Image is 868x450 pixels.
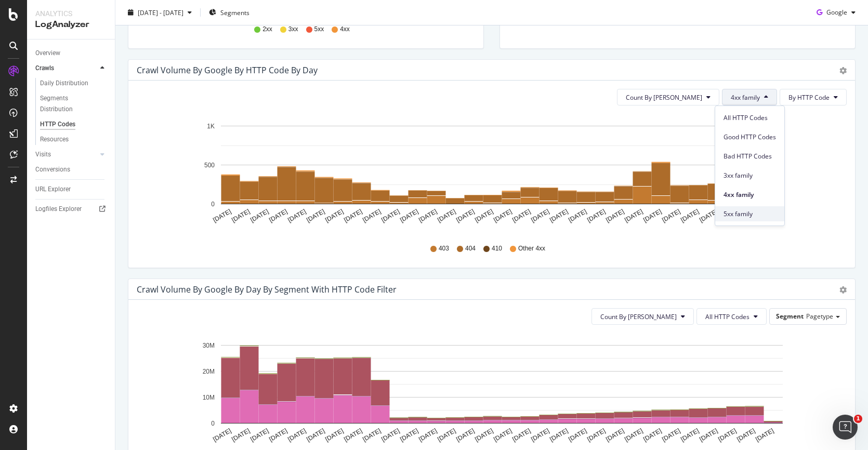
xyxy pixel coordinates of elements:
span: Count By Day [626,93,702,102]
span: Other 4xx [518,244,545,253]
text: [DATE] [399,208,419,224]
div: Segments Distribution [40,93,98,115]
button: Count By [PERSON_NAME] [591,308,694,325]
text: 0 [211,420,215,427]
text: [DATE] [511,208,532,224]
text: [DATE] [455,427,476,443]
span: [DATE] - [DATE] [138,8,183,17]
text: [DATE] [286,208,307,224]
div: gear [839,67,847,74]
text: [DATE] [474,427,494,443]
text: [DATE] [324,427,345,443]
text: [DATE] [399,427,419,443]
span: All HTTP Codes [705,312,749,321]
text: 10M [203,394,215,401]
text: [DATE] [305,208,326,224]
text: 20M [203,368,215,375]
text: [DATE] [324,208,345,224]
span: Pagetype [806,312,833,321]
span: Good HTTP Codes [724,133,776,142]
text: [DATE] [698,208,719,224]
text: [DATE] [604,427,625,443]
span: Bad HTTP Codes [724,152,776,161]
a: Resources [40,134,108,145]
text: [DATE] [623,208,644,224]
text: [DATE] [567,427,588,443]
span: Google [826,8,847,17]
text: [DATE] [212,427,232,443]
text: [DATE] [361,427,382,443]
text: [DATE] [567,208,588,224]
span: 4xx family [724,190,776,200]
div: Conversions [35,164,70,175]
span: Count By Day [600,312,677,321]
text: [DATE] [548,208,569,224]
text: [DATE] [230,208,251,224]
text: [DATE] [735,427,756,443]
button: Google [812,4,860,21]
div: Crawl Volume by google by Day by Segment with HTTP Code Filter [137,284,397,295]
text: 1K [207,123,215,130]
span: 404 [465,244,476,253]
a: Segments Distribution [40,93,108,115]
text: [DATE] [417,208,438,224]
div: Crawl Volume by google by HTTP Code by Day [137,65,318,75]
div: HTTP Codes [40,119,75,130]
div: URL Explorer [35,184,71,195]
text: [DATE] [361,208,382,224]
text: [DATE] [492,208,513,224]
text: [DATE] [717,427,738,443]
text: [DATE] [343,208,363,224]
span: 403 [439,244,449,253]
a: Conversions [35,164,108,175]
div: A chart. [137,114,839,234]
text: [DATE] [436,427,457,443]
span: 3xx family [724,171,776,180]
text: [DATE] [548,427,569,443]
span: 410 [492,244,502,253]
button: [DATE] - [DATE] [124,4,196,21]
span: 5xx family [724,209,776,219]
a: Visits [35,149,97,160]
text: [DATE] [268,208,288,224]
button: Count By [PERSON_NAME] [617,89,719,105]
div: LogAnalyzer [35,19,107,31]
text: [DATE] [586,427,607,443]
span: 3xx [288,25,298,34]
text: 0 [211,201,215,208]
a: Crawls [35,63,97,74]
span: Segment [776,312,804,321]
span: 1 [854,415,862,423]
a: URL Explorer [35,184,108,195]
text: 500 [204,162,215,169]
text: [DATE] [492,427,513,443]
div: Daily Distribution [40,78,88,89]
text: [DATE] [661,208,681,224]
button: By HTTP Code [780,89,847,105]
text: [DATE] [586,208,607,224]
text: 30M [203,342,215,349]
text: [DATE] [474,208,494,224]
text: [DATE] [380,208,401,224]
text: [DATE] [679,208,700,224]
text: [DATE] [212,208,232,224]
text: [DATE] [230,427,251,443]
text: [DATE] [380,427,401,443]
div: Overview [35,48,60,59]
text: [DATE] [249,208,270,224]
text: [DATE] [268,427,288,443]
text: [DATE] [417,427,438,443]
text: [DATE] [436,208,457,224]
text: [DATE] [642,427,663,443]
div: gear [839,286,847,294]
text: [DATE] [604,208,625,224]
span: 4xx family [731,93,760,102]
text: [DATE] [530,208,550,224]
a: Daily Distribution [40,78,108,89]
div: Analytics [35,8,107,19]
span: Segments [220,8,249,17]
text: [DATE] [511,427,532,443]
span: All HTTP Codes [724,113,776,123]
div: Crawls [35,63,54,74]
text: [DATE] [754,427,775,443]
